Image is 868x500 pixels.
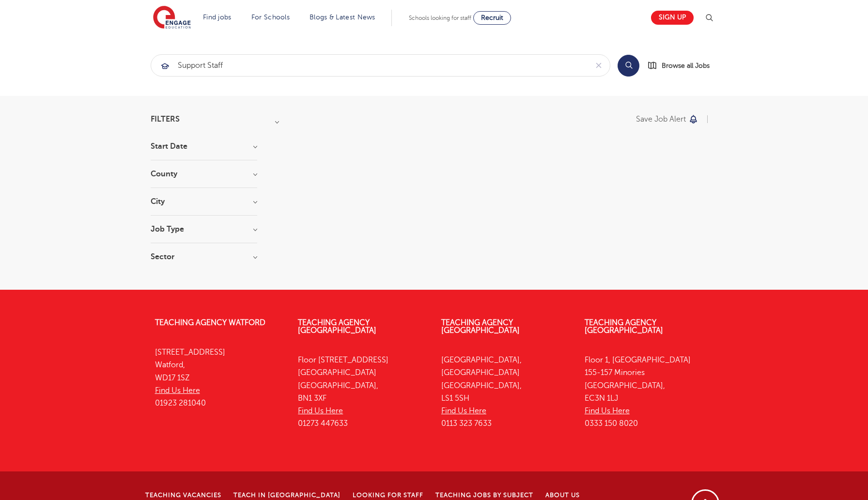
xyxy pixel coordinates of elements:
[151,225,257,233] h3: Job Type
[441,318,520,335] a: Teaching Agency [GEOGRAPHIC_DATA]
[151,142,257,150] h3: Start Date
[618,55,639,77] button: Search
[441,354,570,430] p: [GEOGRAPHIC_DATA], [GEOGRAPHIC_DATA] [GEOGRAPHIC_DATA], LS1 5SH 0113 323 7633
[435,492,533,499] a: Teaching jobs by subject
[151,170,257,178] h3: County
[155,386,200,395] a: Find Us Here
[298,406,343,415] a: Find Us Here
[473,11,511,25] a: Recruit
[585,406,630,415] a: Find Us Here
[153,6,191,30] img: Engage Education
[203,14,232,21] a: Find jobs
[298,318,376,335] a: Teaching Agency [GEOGRAPHIC_DATA]
[151,54,610,77] div: Submit
[651,11,694,25] a: Sign up
[353,492,423,499] a: Looking for staff
[145,492,221,499] a: Teaching Vacancies
[545,492,580,499] a: About Us
[310,14,375,21] a: Blogs & Latest News
[585,354,713,430] p: Floor 1, [GEOGRAPHIC_DATA] 155-157 Minories [GEOGRAPHIC_DATA], EC3N 1LJ 0333 150 8020
[155,346,284,409] p: [STREET_ADDRESS] Watford, WD17 1SZ 01923 281040
[151,115,180,123] span: Filters
[441,406,486,415] a: Find Us Here
[662,60,710,71] span: Browse all Jobs
[233,492,341,499] a: Teach in [GEOGRAPHIC_DATA]
[636,115,686,123] p: Save job alert
[151,55,588,76] input: Submit
[151,198,257,205] h3: City
[585,318,663,335] a: Teaching Agency [GEOGRAPHIC_DATA]
[155,318,265,327] a: Teaching Agency Watford
[636,115,698,123] button: Save job alert
[298,354,427,430] p: Floor [STREET_ADDRESS] [GEOGRAPHIC_DATA] [GEOGRAPHIC_DATA], BN1 3XF 01273 447633
[151,253,257,261] h3: Sector
[647,60,717,71] a: Browse all Jobs
[251,14,290,21] a: For Schools
[409,15,471,21] span: Schools looking for staff
[481,14,503,21] span: Recruit
[588,55,610,76] button: Clear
